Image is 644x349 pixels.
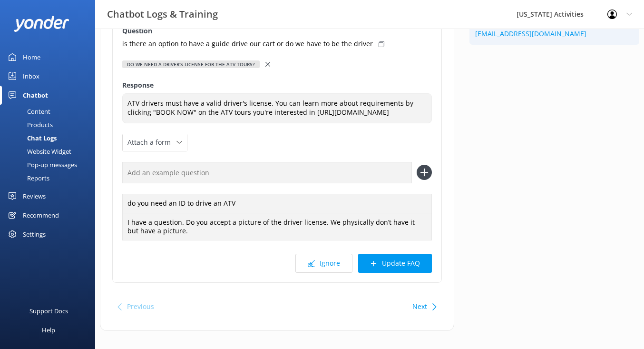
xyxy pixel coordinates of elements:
div: Chatbot [23,86,48,105]
div: Home [23,48,40,67]
a: Products [6,118,95,131]
a: Content [6,105,95,118]
label: Response [122,80,432,90]
div: Help [42,320,55,339]
button: Update FAQ [358,254,432,273]
textarea: ATV drivers must have a valid driver's license. You can learn more about requirements by clicking... [122,93,432,123]
div: Reports [6,171,49,185]
a: Pop-up messages [6,158,95,171]
button: Next [412,297,427,316]
div: Products [6,118,53,131]
div: Reviews [23,187,46,206]
div: do you need an ID to drive an ATV [122,194,432,214]
div: Content [6,105,50,118]
a: Reports [6,171,95,185]
div: Chat Logs [6,131,57,145]
p: is there an option to have a guide drive our cart or do we have to be the driver [122,39,373,49]
span: Attach a form [127,137,176,148]
a: Website Widget [6,145,95,158]
div: Support Docs [29,301,68,320]
label: Question [122,26,432,36]
a: [EMAIL_ADDRESS][DOMAIN_NAME] [475,29,586,38]
input: Add an example question [122,162,412,183]
h3: Chatbot Logs & Training [107,7,218,22]
div: Recommend [23,206,59,225]
button: Ignore [295,254,352,273]
a: Chat Logs [6,131,95,145]
img: yonder-white-logo.png [14,16,69,31]
div: I have a question. Do you accept a picture of the driver license. We physically don’t have it but... [122,213,432,240]
div: Inbox [23,67,39,86]
div: Do we need a driver's license for the ATV tours? [122,60,260,68]
div: Pop-up messages [6,158,77,171]
div: Settings [23,225,46,244]
div: Website Widget [6,145,71,158]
